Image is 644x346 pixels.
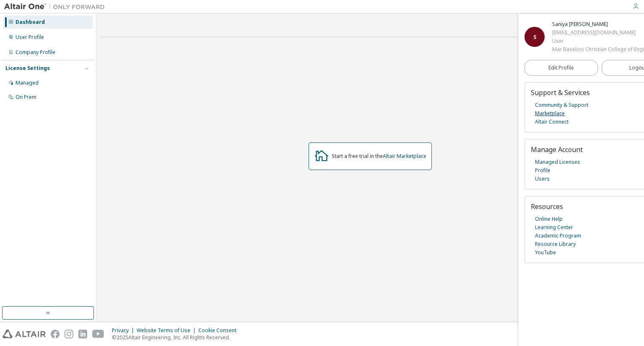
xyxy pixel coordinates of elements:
[112,334,241,341] p: © 2025 Altair Engineering, Inc. All Rights Reserved.
[531,202,563,211] span: Resources
[3,330,46,338] img: altair_logo.svg
[65,330,73,338] img: instagram.svg
[535,215,563,223] a: Online Help
[535,166,551,175] a: Profile
[535,223,573,232] a: Learning Center
[137,327,198,334] div: Website Terms of Use
[533,34,536,41] span: S
[535,232,581,240] a: Academic Program
[92,330,104,338] img: youtube.svg
[16,34,44,41] div: User Profile
[5,65,50,72] div: License Settings
[16,49,55,56] div: Company Profile
[535,248,556,257] a: YouTube
[78,330,87,338] img: linkedin.svg
[535,118,569,126] a: Altair Connect
[51,330,60,338] img: facebook.svg
[4,3,109,11] img: Altair One
[525,60,598,76] a: Edit Profile
[112,327,137,334] div: Privacy
[531,88,590,97] span: Support & Services
[383,152,426,160] a: Altair Marketplace
[198,327,241,334] div: Cookie Consent
[535,101,588,109] a: Community & Support
[531,145,583,154] span: Manage Account
[535,158,580,166] a: Managed Licenses
[16,19,45,26] div: Dashboard
[548,65,574,71] span: Edit Profile
[16,94,36,101] div: On Prem
[535,240,576,248] a: Resource Library
[535,109,565,118] a: Marketplace
[535,175,550,183] a: Users
[332,153,426,160] div: Start a free trial in the
[16,80,39,86] div: Managed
